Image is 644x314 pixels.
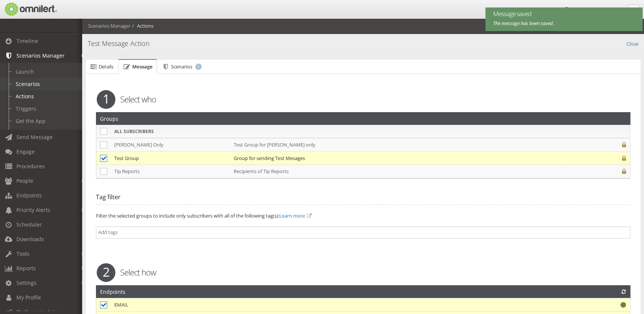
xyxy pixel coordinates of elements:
[16,52,65,59] span: Scenarios Manager
[100,286,125,298] h2: Endpoints
[130,22,153,30] li: Actions
[4,3,57,16] img: Omnilert
[628,4,639,16] a: Collapse Menu
[111,151,230,165] td: Test Group
[493,20,554,27] em: The message has been saved.
[99,63,113,70] span: Details
[97,90,115,109] span: 1
[622,142,626,147] i: Private
[88,22,130,30] li: Scenarios Manager
[570,7,608,13] span: [PERSON_NAME]
[16,265,36,272] span: Reports
[493,9,631,18] span: Message saved
[622,169,626,174] i: Private
[158,59,206,74] a: Scenarios 1
[111,165,230,178] td: Tip Reports
[91,267,635,278] h2: Select how
[17,5,32,12] span: Help
[96,212,630,219] p: Filter the selected groups to include only subscribers with all of the following tag(s):
[620,302,626,307] i: Working properly.
[16,206,50,213] span: Priority Alerts
[16,192,42,199] span: Endpoints
[16,133,53,141] span: Send Message
[98,229,628,236] input: Add tags
[230,165,566,178] td: Recipients of Tip Reports
[622,156,626,161] i: Private
[16,279,37,286] span: Settings
[111,298,506,312] td: EMAIL
[96,190,630,205] legend: Tag filter
[91,93,635,105] h2: Select who
[16,250,29,257] span: Tools
[111,125,230,138] th: ALL SUBSCRIBERS
[230,151,566,165] td: Group for sending Test Mesages
[195,64,202,70] span: 1
[16,163,45,170] span: Procedures
[16,235,44,243] span: Downloads
[111,138,230,151] td: [PERSON_NAME] Only
[279,212,305,219] a: Learn more
[118,60,156,74] a: Message
[88,39,638,49] h4: Test Message Action
[171,63,192,70] span: Scenarios
[16,148,35,155] span: Engage
[230,138,566,151] td: Test Group for [PERSON_NAME] only
[132,63,153,70] span: Message
[97,263,115,282] span: 2
[16,294,41,301] span: My Profile
[16,37,38,44] span: Timeline
[85,59,118,74] a: Details
[626,39,638,47] a: Close
[16,177,33,184] span: People
[100,113,118,124] h2: Groups
[16,221,42,228] span: Scheduler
